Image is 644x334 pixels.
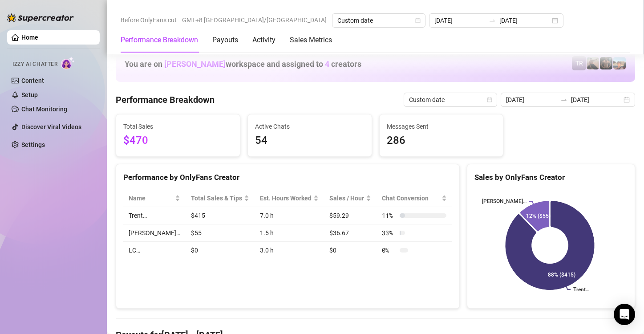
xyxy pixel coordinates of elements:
[382,228,396,238] span: 33 %
[123,224,186,242] td: [PERSON_NAME]…
[337,14,420,27] span: Custom date
[252,35,275,45] div: Activity
[21,91,38,98] a: Setup
[123,132,233,149] span: $470
[121,35,198,45] div: Performance Breakdown
[382,211,396,220] span: 11 %
[255,224,324,242] td: 1.5 h
[12,60,57,69] span: Izzy AI Chatter
[614,304,635,325] div: Open Intercom Messenger
[21,106,67,113] a: Chat Monitoring
[325,59,329,69] span: 4
[415,18,421,23] span: calendar
[409,93,492,106] span: Custom date
[255,207,324,224] td: 7.0 h
[125,59,361,69] h1: You are on workspace and assigned to creators
[324,190,377,207] th: Sales / Hour
[164,59,226,69] span: [PERSON_NAME]
[560,96,567,103] span: to
[489,17,496,24] span: to
[129,193,173,203] span: Name
[123,242,186,259] td: LC…
[489,17,496,24] span: swap-right
[255,132,365,149] span: 54
[434,16,485,25] input: Start date
[260,193,312,203] div: Est. Hours Worked
[290,35,332,45] div: Sales Metrics
[212,35,238,45] div: Payouts
[123,190,186,207] th: Name
[123,171,452,183] div: Performance by OnlyFans Creator
[324,242,377,259] td: $0
[613,57,626,69] img: Zach
[573,286,589,293] text: Trent…
[186,207,255,224] td: $415
[191,193,242,203] span: Total Sales & Tips
[329,193,364,203] span: Sales / Hour
[575,58,583,68] span: TR
[186,242,255,259] td: $0
[387,132,496,149] span: 286
[382,193,439,203] span: Chat Conversion
[186,190,255,207] th: Total Sales & Tips
[21,77,44,84] a: Content
[182,13,327,27] span: GMT+8 [GEOGRAPHIC_DATA]/[GEOGRAPHIC_DATA]
[21,123,81,130] a: Discover Viral Videos
[587,57,599,69] img: LC
[482,198,527,204] text: [PERSON_NAME]…
[560,96,567,103] span: swap-right
[255,242,324,259] td: 3.0 h
[61,57,75,69] img: AI Chatter
[21,34,38,41] a: Home
[600,57,612,69] img: Trent
[571,95,622,105] input: End date
[377,190,452,207] th: Chat Conversion
[506,95,557,105] input: Start date
[382,245,396,255] span: 0 %
[324,207,377,224] td: $59.29
[324,224,377,242] td: $36.67
[116,94,215,106] h4: Performance Breakdown
[474,171,628,183] div: Sales by OnlyFans Creator
[387,122,496,131] span: Messages Sent
[487,97,492,102] span: calendar
[255,122,365,131] span: Active Chats
[7,13,74,22] img: logo-BBDzfeDw.svg
[123,122,233,131] span: Total Sales
[121,13,177,27] span: Before OnlyFans cut
[499,16,550,25] input: End date
[21,141,45,148] a: Settings
[123,207,186,224] td: Trent…
[186,224,255,242] td: $55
